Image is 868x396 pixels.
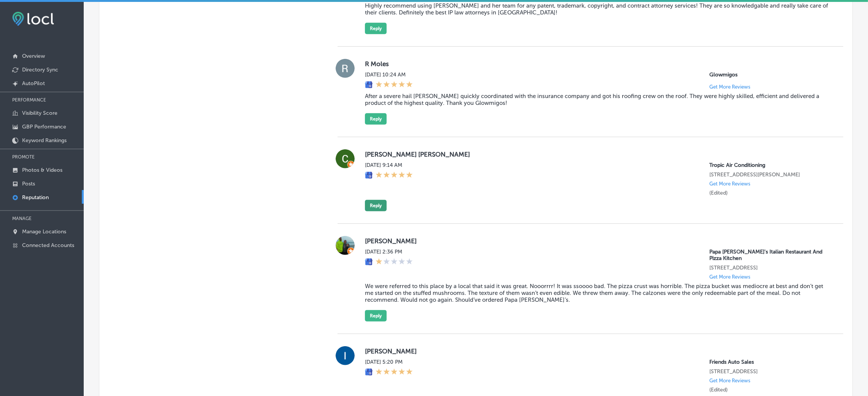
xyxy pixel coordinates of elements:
[22,181,35,187] p: Posts
[365,249,413,255] label: [DATE] 2:36 PM
[22,137,67,144] p: Keyword Rankings
[709,162,831,168] p: Tropic Air Conditioning
[22,194,49,201] p: Reputation
[22,242,74,249] p: Connected Accounts
[709,368,831,375] p: 5201 E Colfax Ave
[365,200,387,211] button: Reply
[376,258,413,266] div: 1 Star
[365,310,387,322] button: Reply
[365,347,831,355] label: [PERSON_NAME]
[22,167,62,173] p: Photos & Videos
[365,23,387,34] button: Reply
[709,359,831,365] p: Friends Auto Sales
[22,110,57,116] p: Visibility Score
[365,283,831,303] blockquote: We were referred to this place by a local that said it was great. Nooorrrr! It was ssoooo bad. Th...
[12,12,54,26] img: fda3e92497d09a02dc62c9cd864e3231.png
[709,181,750,187] p: Get More Reviews
[365,71,413,78] label: [DATE] 10:24 AM
[365,113,387,125] button: Reply
[365,2,831,16] blockquote: Highly recommend using [PERSON_NAME] and her team for any patent, trademark, copyright, and contr...
[709,265,831,271] p: 6200 N Atlantic Ave
[365,60,831,68] label: R Moles
[709,249,831,261] p: Papa Vito's Italian Restaurant And Pizza Kitchen
[376,81,413,89] div: 5 Stars
[22,124,66,130] p: GBP Performance
[365,237,831,245] label: [PERSON_NAME]
[365,150,831,158] label: [PERSON_NAME] [PERSON_NAME]
[365,162,413,168] label: [DATE] 9:14 AM
[709,71,831,78] p: Glowmigos
[22,53,45,59] p: Overview
[365,93,831,106] blockquote: After a severe hail [PERSON_NAME] quickly coordinated with the insurance company and got his roof...
[709,190,728,196] label: (Edited)
[376,368,413,377] div: 5 Stars
[22,80,45,87] p: AutoPilot
[376,171,413,180] div: 5 Stars
[709,274,750,280] p: Get More Reviews
[709,84,750,90] p: Get More Reviews
[22,228,66,235] p: Manage Locations
[709,378,750,383] p: Get More Reviews
[22,67,58,73] p: Directory Sync
[709,386,728,393] label: (Edited)
[365,359,413,365] label: [DATE] 5:20 PM
[709,171,831,178] p: 1342 whitfield ave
